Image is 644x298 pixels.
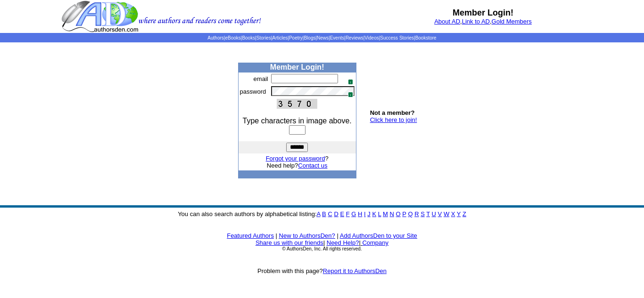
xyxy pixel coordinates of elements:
[277,99,317,109] img: This Is CAPTCHA Image
[289,35,303,40] a: Poetry
[434,18,460,25] a: About AD
[282,246,362,251] font: © AuthorsDen, Inc. All rights reserved.
[257,267,387,274] font: Problem with this page?
[330,35,345,40] a: Events
[364,210,366,217] a: I
[415,35,437,40] a: Bookstore
[266,155,325,162] a: Forgot your password
[438,210,442,217] a: V
[364,35,379,40] a: Videos
[453,8,513,17] b: Member Login!
[372,210,376,217] a: K
[298,162,327,169] a: Contact us
[254,75,268,82] font: email
[492,18,532,25] a: Gold Members
[370,116,417,123] a: Click here to join!
[276,232,277,239] font: |
[432,210,436,217] a: U
[340,210,344,217] a: E
[462,210,466,217] a: Z
[367,210,371,217] a: J
[322,210,326,217] a: B
[348,79,353,85] span: 1
[317,35,329,40] a: News
[337,232,338,239] font: |
[378,210,381,217] a: L
[207,35,223,40] a: Authors
[344,88,352,96] img: npw-badge-icon.svg
[340,232,417,239] a: Add AuthorsDen to your Site
[266,155,329,162] font: ?
[256,35,271,40] a: Stories
[225,35,240,40] a: eBooks
[359,239,388,246] font: |
[178,210,466,217] font: You can also search authors by alphabetical listing:
[462,18,490,25] a: Link to AD
[396,210,401,217] a: O
[451,210,455,217] a: X
[434,18,532,25] font: , ,
[279,232,335,239] a: New to AuthorsDen?
[444,210,449,217] a: W
[304,35,315,40] a: Blogs
[334,210,338,217] a: D
[348,92,353,97] span: 1
[327,239,359,246] a: Need Help?
[370,109,415,116] b: Not a member?
[323,267,387,274] a: Report it to AuthorsDen
[317,210,321,217] a: A
[256,239,323,246] a: Share us with our friends
[272,35,288,40] a: Articles
[267,162,328,169] font: Need help?
[457,210,461,217] a: Y
[358,210,362,217] a: H
[323,239,325,246] font: |
[346,210,350,217] a: F
[227,232,274,239] a: Featured Authors
[390,210,394,217] a: N
[328,210,332,217] a: C
[344,75,352,83] img: npw-badge-icon.svg
[383,210,388,217] a: M
[408,210,413,217] a: Q
[242,35,255,40] a: Books
[362,239,388,246] a: Company
[207,35,436,40] span: | | | | | | | | | | | |
[351,210,356,217] a: G
[414,210,419,217] a: R
[243,117,352,125] font: Type characters in image above.
[380,35,414,40] a: Success Stories
[270,63,324,71] b: Member Login!
[426,210,430,217] a: T
[346,35,363,40] a: Reviews
[421,210,425,217] a: S
[402,210,406,217] a: P
[240,88,266,95] font: password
